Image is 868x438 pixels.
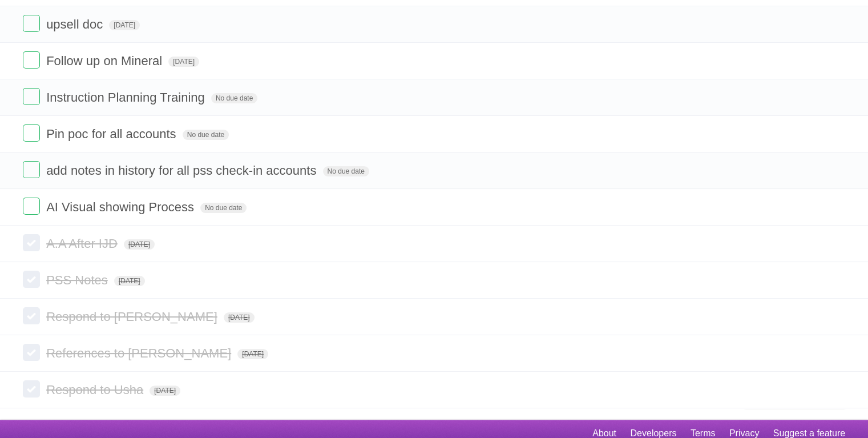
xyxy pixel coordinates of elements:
span: add notes in history for all pss check-in accounts [46,163,319,178]
span: [DATE] [237,349,268,359]
span: [DATE] [109,20,140,30]
label: Done [23,344,40,361]
span: upsell doc [46,17,106,31]
span: Follow up on Mineral [46,54,165,68]
span: Respond to Usha [46,383,146,397]
span: No due date [183,130,229,140]
span: [DATE] [150,385,180,396]
label: Done [23,161,40,178]
span: Instruction Planning Training [46,90,208,105]
label: Done [23,198,40,215]
span: A.A After IJD [46,236,120,251]
span: AI Visual showing Process [46,200,197,214]
span: [DATE] [114,276,145,286]
span: [DATE] [168,57,199,67]
span: No due date [211,93,257,103]
label: Done [23,380,40,397]
label: Done [23,271,40,288]
label: Done [23,15,40,32]
span: No due date [200,203,247,213]
span: [DATE] [224,312,255,323]
span: References to [PERSON_NAME] [46,346,234,360]
label: Done [23,234,40,251]
label: Done [23,51,40,69]
label: Done [23,88,40,105]
span: [DATE] [124,239,155,250]
span: No due date [323,166,369,176]
span: Respond to [PERSON_NAME] [46,310,220,324]
label: Done [23,307,40,324]
span: Pin poc for all accounts [46,127,179,141]
label: Done [23,124,40,142]
span: PSS Notes [46,273,111,287]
